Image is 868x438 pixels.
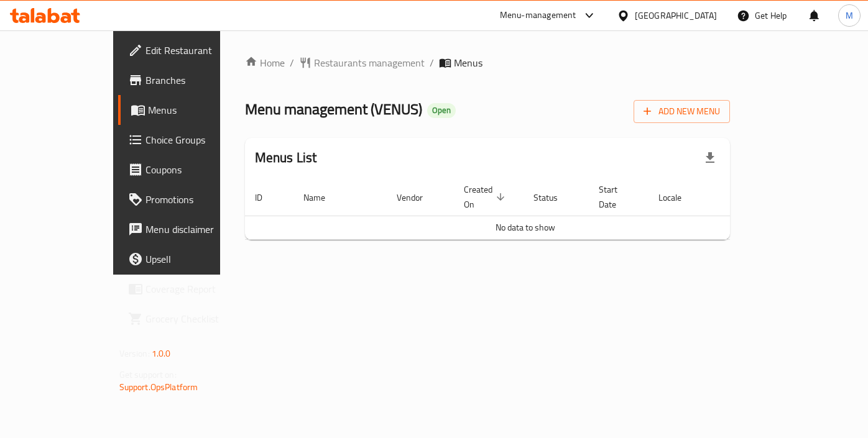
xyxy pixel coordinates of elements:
[118,65,258,95] a: Branches
[500,8,576,23] div: Menu-management
[255,148,317,167] h2: Menus List
[118,95,258,125] a: Menus
[454,55,482,70] span: Menus
[533,190,574,205] span: Status
[145,252,248,267] span: Upsell
[245,55,731,70] nav: breadcrumb
[118,185,258,214] a: Promotions
[119,367,177,383] span: Get support on:
[145,43,248,58] span: Edit Restaurant
[245,55,285,70] a: Home
[118,304,258,334] a: Grocery Checklist
[427,103,456,118] div: Open
[303,190,341,205] span: Name
[255,190,279,205] span: ID
[118,155,258,185] a: Coupons
[397,190,439,205] span: Vendor
[118,274,258,304] a: Coverage Report
[145,222,248,237] span: Menu disclaimer
[145,192,248,207] span: Promotions
[314,55,425,70] span: Restaurants management
[635,9,717,22] div: [GEOGRAPHIC_DATA]
[118,214,258,244] a: Menu disclaimer
[118,244,258,274] a: Upsell
[118,125,258,155] a: Choice Groups
[599,182,634,212] span: Start Date
[118,35,258,65] a: Edit Restaurant
[145,281,248,296] span: Coverage Report
[430,55,434,70] li: /
[658,190,698,205] span: Locale
[713,178,806,216] th: Actions
[145,162,248,177] span: Coupons
[644,104,720,119] span: Add New Menu
[145,132,248,147] span: Choice Groups
[145,311,248,326] span: Grocery Checklist
[695,143,725,173] div: Export file
[464,182,509,212] span: Created On
[290,55,294,70] li: /
[152,345,171,362] span: 1.0.0
[119,345,150,362] span: Version:
[846,9,853,22] span: M
[634,100,730,123] button: Add New Menu
[148,103,248,117] span: Menus
[299,55,425,70] a: Restaurants management
[119,379,198,395] a: Support.OpsPlatform
[145,73,248,88] span: Branches
[245,178,806,240] table: enhanced table
[427,105,456,116] span: Open
[245,95,422,123] span: Menu management ( VENUS )
[496,219,555,235] span: No data to show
